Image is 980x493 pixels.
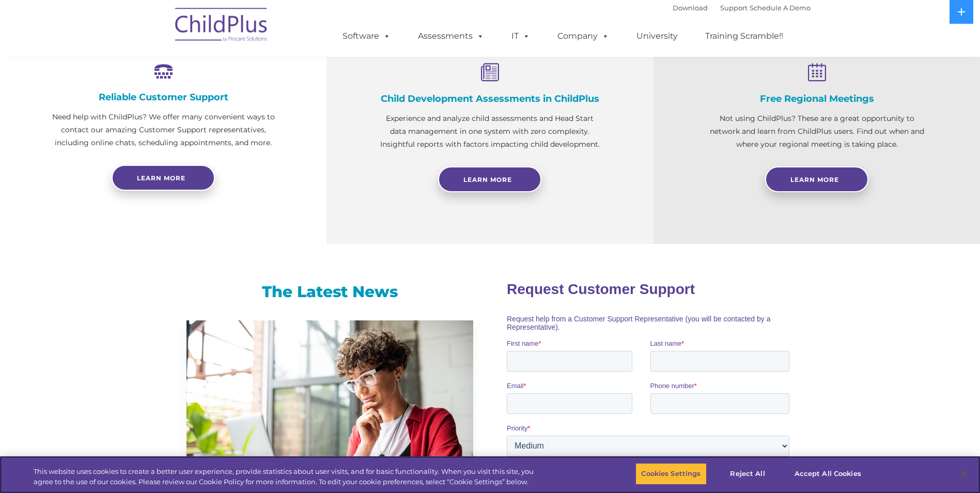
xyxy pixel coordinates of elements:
a: Learn more [112,165,215,191]
a: Company [547,26,619,47]
img: ChildPlus by Procare Solutions [170,1,273,52]
h4: Child Development Assessments in ChildPlus [378,93,601,104]
h4: Free Regional Meetings [705,93,928,104]
a: Learn More [765,166,868,192]
a: University [626,26,688,47]
a: Software [332,26,401,47]
div: This website uses cookies to create a better user experience, provide statistics about user visit... [34,467,539,487]
button: Cookies Settings [635,463,706,485]
button: Accept All Cookies [789,463,867,485]
h4: Reliable Customer Support [52,91,275,103]
p: Need help with ChildPlus? We offer many convenient ways to contact our amazing Customer Support r... [52,111,275,149]
p: Experience and analyze child assessments and Head Start data management in one system with zero c... [378,112,601,151]
button: Close [952,463,975,485]
a: Support [720,4,748,12]
p: Not using ChildPlus? These are a great opportunity to network and learn from ChildPlus users. Fin... [705,112,928,151]
span: Last name [144,68,175,76]
a: Assessments [408,26,494,47]
a: Training Scramble!! [695,26,794,47]
a: IT [501,26,540,47]
span: Learn more [137,174,185,182]
span: Learn More [463,176,512,183]
a: Learn More [438,166,541,192]
span: Phone number [144,111,188,118]
font: | [673,4,811,12]
a: Download [673,4,708,12]
span: Learn More [790,176,839,183]
button: Reject All [715,463,780,485]
h3: The Latest News [186,282,473,302]
a: Schedule A Demo [750,4,811,12]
